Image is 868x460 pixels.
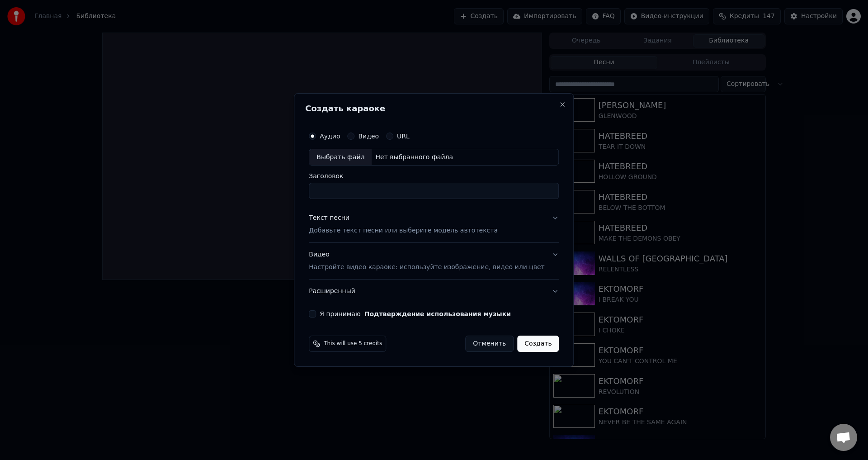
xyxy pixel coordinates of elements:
p: Настройте видео караоке: используйте изображение, видео или цвет [309,263,544,272]
div: Нет выбранного файла [372,153,457,162]
label: Я принимаю [320,311,511,317]
label: Аудио [320,133,340,139]
button: Текст песниДобавьте текст песни или выберите модель автотекста [309,207,559,243]
p: Добавьте текст песни или выберите модель автотекста [309,227,498,236]
label: Заголовок [309,173,559,180]
div: Выбрать файл [309,149,372,166]
label: URL [397,133,410,139]
div: Видео [309,251,544,272]
span: This will use 5 credits [324,340,382,347]
button: Отменить [465,336,514,352]
button: Расширенный [309,280,559,303]
button: Создать [517,336,559,352]
div: Текст песни [309,214,349,223]
button: ВидеоНастройте видео караоке: используйте изображение, видео или цвет [309,243,559,280]
label: Видео [358,133,379,139]
button: Я принимаю [364,311,511,317]
h2: Создать караоке [305,104,562,113]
